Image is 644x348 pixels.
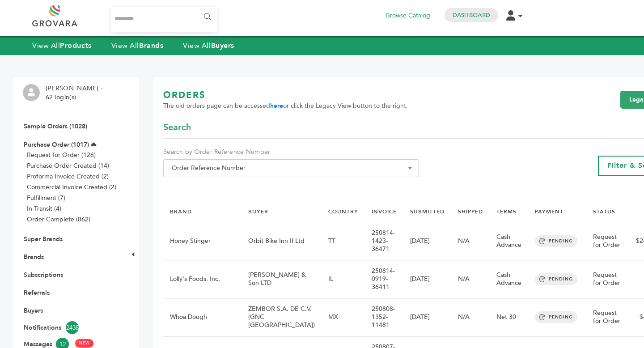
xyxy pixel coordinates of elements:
[365,222,403,260] td: 250814-1423-36471
[27,215,90,224] a: Order Complete (862)
[24,253,44,261] a: Brands
[163,102,408,110] span: The old orders page can be accessed or click the Legacy View button to the right.
[490,260,528,298] td: Cash Advance
[490,222,528,260] td: Cash Advance
[386,11,430,21] a: Browse Catalog
[27,204,61,213] a: In-Transit (4)
[24,306,43,315] a: Buyers
[27,161,109,170] a: Purchase Order Created (14)
[27,151,96,159] a: Request for Order (126)
[170,208,192,215] a: BRAND
[586,298,629,336] td: Request for Order
[24,235,63,243] a: Super Brands
[163,159,419,177] span: Order Reference Number
[372,208,397,215] a: INVOICE
[163,89,408,102] h1: ORDERS
[27,194,65,202] a: Fulfillment (7)
[163,260,241,298] td: Lolly's Foods, Inc.
[139,41,163,51] strong: Brands
[241,260,322,298] td: [PERSON_NAME] & Son LTD
[24,321,115,334] a: Notifications2438
[27,183,116,191] a: Commercial Invoice Created (2)
[403,222,451,260] td: [DATE]
[75,339,93,348] span: NEW
[586,260,629,298] td: Request for Order
[168,162,414,174] span: Order Reference Number
[163,298,241,336] td: Whoa Dough
[24,271,63,279] a: Subscriptions
[32,41,92,51] a: View AllProducts
[211,41,234,51] strong: Buyers
[241,222,322,260] td: Orbit Bike Inn II Ltd
[183,41,234,51] a: View AllBuyers
[322,260,365,298] td: IL
[322,298,365,336] td: MX
[451,298,490,336] td: N/A
[248,208,268,215] a: BUYER
[490,298,528,336] td: Net 30
[24,289,50,297] a: Referrals
[60,41,91,51] strong: Products
[535,273,577,285] span: PENDING
[458,208,483,215] a: SHIPPED
[23,84,40,101] img: profile.png
[111,41,164,51] a: View AllBrands
[535,208,563,215] a: PAYMENT
[403,298,451,336] td: [DATE]
[24,140,89,149] a: Purchase Order (1017)
[24,122,87,131] a: Sample Orders (1028)
[163,222,241,260] td: Honey Stinger
[322,222,365,260] td: TT
[593,208,615,215] a: STATUS
[66,321,79,334] span: 2438
[111,7,217,32] input: Search...
[46,84,105,102] li: [PERSON_NAME] - 62 login(s)
[403,260,451,298] td: [DATE]
[365,298,403,336] td: 250808-1352-11481
[453,11,490,19] a: Dashboard
[535,235,577,247] span: PENDING
[163,121,191,134] span: Search
[451,260,490,298] td: N/A
[496,208,517,215] a: TERMS
[241,298,322,336] td: ZEMBOR S.A. DE C.V. (GNC [GEOGRAPHIC_DATA])
[535,311,577,323] span: PENDING
[586,222,629,260] td: Request for Order
[451,222,490,260] td: N/A
[270,102,283,110] a: here
[328,208,358,215] a: COUNTRY
[365,260,403,298] td: 250814-0919-36411
[27,172,109,181] a: Proforma Invoice Created (2)
[410,208,445,215] a: SUBMITTED
[163,148,419,157] label: Search by Order Reference Number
